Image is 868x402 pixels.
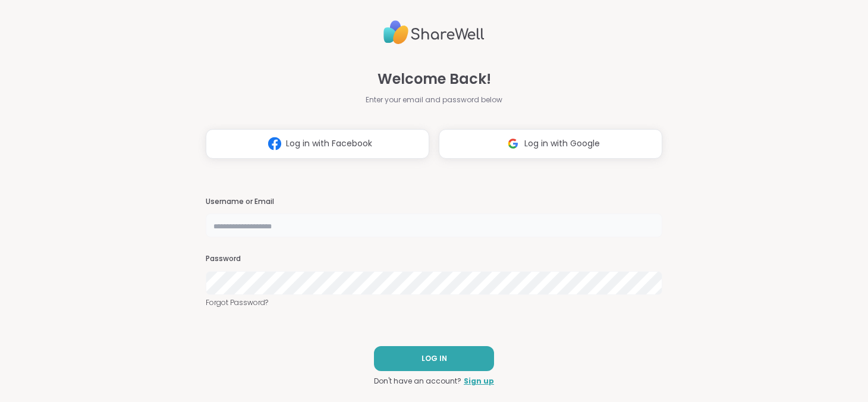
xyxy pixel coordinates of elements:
[422,353,447,364] span: LOG IN
[374,346,494,371] button: LOG IN
[263,133,286,155] img: ShareWell Logomark
[374,376,461,387] span: Don't have an account?
[366,95,502,105] span: Enter your email and password below
[524,137,600,150] span: Log in with Google
[206,129,429,159] button: Log in with Facebook
[439,129,662,159] button: Log in with Google
[206,297,662,308] a: Forgot Password?
[206,197,662,207] h3: Username or Email
[383,15,485,49] img: ShareWell Logo
[206,254,662,264] h3: Password
[502,133,524,155] img: ShareWell Logomark
[464,376,494,387] a: Sign up
[378,68,491,90] span: Welcome Back!
[286,137,372,150] span: Log in with Facebook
